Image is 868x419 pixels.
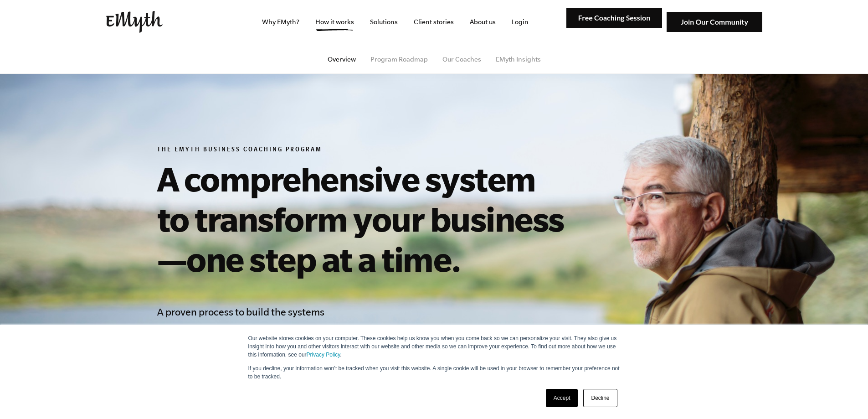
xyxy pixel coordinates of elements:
a: Program Roadmap [370,56,428,63]
a: Our Coaches [442,56,481,63]
a: Privacy Policy [307,352,340,358]
h4: A proven process to build the systems your business needs to grow—and the dedicated mentor you ne... [157,304,332,402]
a: Overview [328,56,356,63]
p: If you decline, your information won’t be tracked when you visit this website. A single cookie wi... [248,364,620,381]
img: EMyth [106,11,163,33]
img: Free Coaching Session [566,8,662,28]
a: EMyth Insights [496,56,541,63]
a: Accept [546,389,578,407]
h6: The EMyth Business Coaching Program [157,146,573,155]
p: Our website stores cookies on your computer. These cookies help us know you when you come back so... [248,334,620,359]
a: Decline [583,389,617,407]
h1: A comprehensive system to transform your business—one step at a time. [157,159,573,279]
img: Join Our Community [667,12,762,32]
